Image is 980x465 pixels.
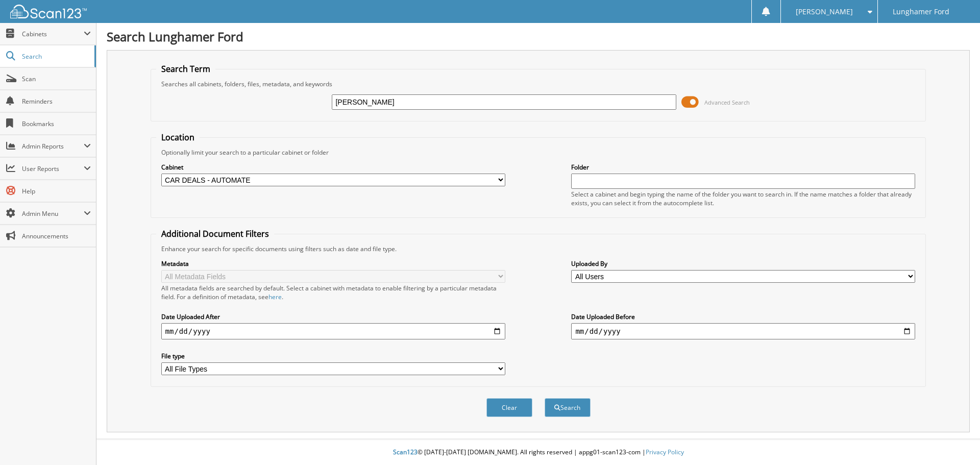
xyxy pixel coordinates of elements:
label: Metadata [161,259,505,268]
h1: Search Lunghamer Ford [107,28,970,45]
span: Cabinets [22,30,84,38]
span: Bookmarks [22,119,91,128]
span: Search [22,52,89,61]
div: Searches all cabinets, folders, files, metadata, and keywords [156,80,921,88]
a: here [268,292,282,301]
label: Date Uploaded After [161,312,505,321]
label: Uploaded By [571,259,915,268]
span: Admin Reports [22,142,84,151]
button: Search [545,398,591,417]
span: [PERSON_NAME] [796,9,853,15]
input: start [161,323,505,339]
img: scan123-logo-white.svg [10,5,87,18]
span: Scan [22,75,91,83]
span: Scan123 [393,448,418,456]
span: Announcements [22,232,91,240]
label: Folder [571,163,915,172]
label: Date Uploaded Before [571,312,915,321]
div: © [DATE]-[DATE] [DOMAIN_NAME]. All rights reserved | appg01-scan123-com | [96,440,980,465]
div: Select a cabinet and begin typing the name of the folder you want to search in. If the name match... [571,190,915,207]
legend: Location [156,132,200,143]
label: Cabinet [161,163,505,172]
iframe: Chat Widget [929,416,980,465]
span: Lunghamer Ford [893,9,949,15]
span: Help [22,187,91,195]
span: Advanced Search [704,99,750,106]
a: Privacy Policy [646,448,684,456]
span: Reminders [22,97,91,106]
label: File type [161,352,505,360]
div: All metadata fields are searched by default. Select a cabinet with metadata to enable filtering b... [161,284,505,301]
div: Enhance your search for specific documents using filters such as date and file type. [156,244,921,253]
input: end [571,323,915,339]
button: Clear [486,398,532,417]
legend: Additional Document Filters [156,228,274,239]
span: User Reports [22,164,84,173]
div: Optionally limit your search to a particular cabinet or folder [156,148,921,157]
span: Admin Menu [22,209,84,218]
legend: Search Term [156,63,215,75]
